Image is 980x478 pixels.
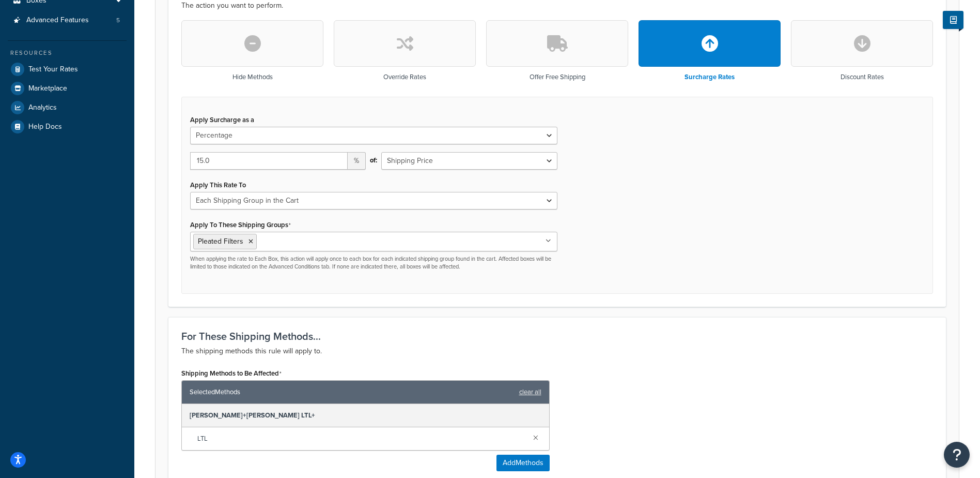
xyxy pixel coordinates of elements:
span: Selected Methods [190,385,514,399]
span: Test Your Rates [28,65,78,74]
label: Apply Surcharge as a [190,116,254,124]
label: Apply This Rate To [190,181,246,189]
p: When applying the rate to Each Box, this action will apply once to each box for each indicated sh... [190,255,557,271]
h3: Surcharge Rates [685,73,735,81]
span: 5 [116,16,120,25]
button: Open Resource Center [944,442,970,468]
a: Test Your Rates [8,60,127,79]
p: The shipping methods this rule will apply to. [181,345,933,357]
span: % [348,152,366,170]
a: clear all [519,385,541,399]
div: Resources [8,49,127,57]
span: Advanced Features [26,16,89,25]
a: Help Docs [8,117,127,136]
h3: Hide Methods [232,73,273,81]
span: Pleated Filters [198,236,243,247]
a: Analytics [8,98,127,117]
label: Apply To These Shipping Groups [190,221,291,229]
h3: Offer Free Shipping [530,73,585,81]
button: AddMethods [496,455,550,471]
h3: Discount Rates [841,73,884,81]
button: Show Help Docs [943,11,963,29]
a: Marketplace [8,79,127,98]
label: Shipping Methods to Be Affected [181,369,282,378]
a: Advanced Features5 [8,11,127,30]
div: [PERSON_NAME]+[PERSON_NAME] LTL+ [182,404,549,427]
span: LTL [197,431,525,446]
h3: Override Rates [383,73,426,81]
h3: For These Shipping Methods... [181,331,933,342]
span: of: [370,153,377,168]
span: Marketplace [28,84,67,93]
span: Analytics [28,103,57,112]
span: Help Docs [28,123,62,131]
li: Advanced Features [8,11,127,30]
